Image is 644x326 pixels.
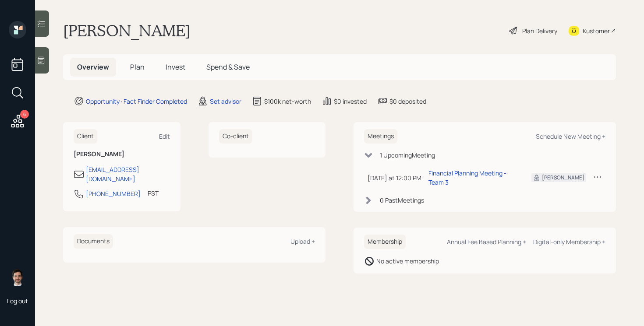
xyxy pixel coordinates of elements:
h6: Meetings [364,129,397,144]
span: Overview [77,62,109,72]
span: Plan [130,62,145,72]
h1: [PERSON_NAME] [63,21,191,40]
span: Spend & Save [206,62,250,72]
div: PST [148,189,159,198]
div: Financial Planning Meeting - Team 3 [428,168,517,187]
div: [EMAIL_ADDRESS][DOMAIN_NAME] [86,165,170,183]
div: $0 invested [334,97,367,106]
div: $100k net-worth [264,97,311,106]
div: 1 Upcoming Meeting [380,151,435,160]
div: Annual Fee Based Planning + [447,238,526,246]
div: Opportunity · Fact Finder Completed [86,97,187,106]
div: No active membership [376,256,439,266]
div: Kustomer [583,26,610,35]
div: Log out [7,297,28,305]
div: 0 Past Meeting s [380,196,424,205]
img: jonah-coleman-headshot.png [9,269,26,286]
h6: Membership [364,235,406,249]
div: [DATE] at 12:00 PM [368,173,421,182]
div: Plan Delivery [522,26,557,35]
h6: Client [74,129,97,144]
h6: [PERSON_NAME] [74,151,170,158]
div: Schedule New Meeting + [536,132,605,140]
div: $0 deposited [389,97,426,106]
div: Edit [159,132,170,140]
div: Upload + [290,237,315,245]
div: Set advisor [210,97,241,106]
div: [PHONE_NUMBER] [86,189,141,198]
div: 6 [20,110,29,119]
h6: Co-client [219,129,252,144]
span: Invest [166,62,185,72]
div: Digital-only Membership + [533,238,605,246]
div: [PERSON_NAME] [542,174,584,182]
h6: Documents [74,234,113,249]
